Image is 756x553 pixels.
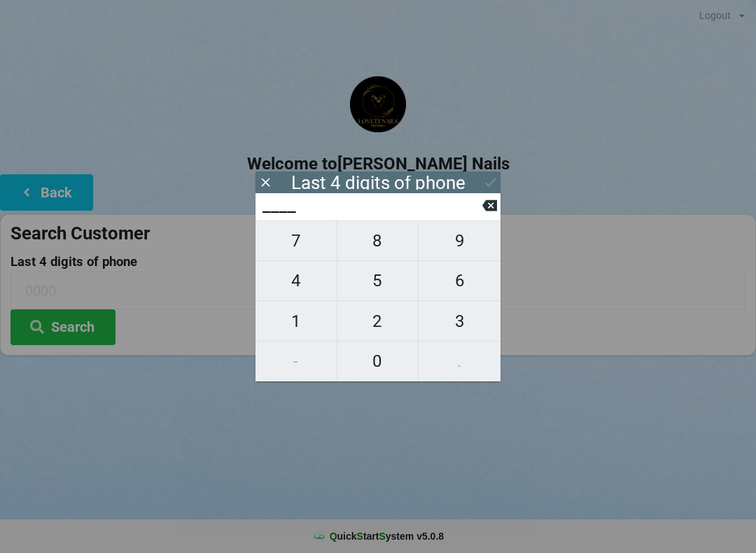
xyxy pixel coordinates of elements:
[255,220,337,261] button: 7
[255,266,337,295] span: 4
[419,261,500,301] button: 6
[291,176,465,190] div: Last 4 digits of phone
[419,301,500,341] button: 3
[419,307,500,336] span: 3
[255,301,337,341] button: 1
[419,226,500,255] span: 9
[419,220,500,261] button: 9
[337,307,419,336] span: 2
[337,266,419,295] span: 5
[255,226,337,255] span: 7
[419,266,500,295] span: 6
[337,346,419,376] span: 0
[337,226,419,255] span: 8
[337,220,419,261] button: 8
[337,261,419,301] button: 5
[337,342,419,381] button: 0
[255,261,337,301] button: 4
[255,307,337,336] span: 1
[337,301,419,341] button: 2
